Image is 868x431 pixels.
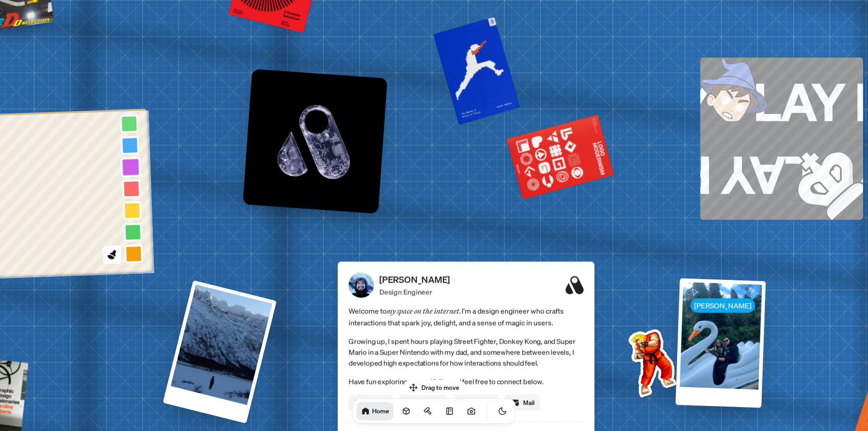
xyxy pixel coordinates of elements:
[494,402,512,420] button: Toggle Theme
[372,407,389,415] h1: Home
[523,398,534,407] span: Mail
[349,272,374,298] img: Profile Picture
[349,336,584,368] p: Growing up, I spent hours playing Street Fighter, Donkey Kong, and Super Mario in a Super Nintend...
[387,306,462,315] em: my space on the internet.
[379,273,450,286] p: [PERSON_NAME]
[379,286,450,297] p: Design Engineer
[349,305,584,328] span: Welcome to I'm a design engineer who crafts interactions that spark joy, delight, and a sense of ...
[605,315,696,407] img: Profile example
[243,69,387,213] img: Logo variation 1
[357,402,394,420] a: Home
[349,375,584,387] p: Have fun exploring my portfolio, and feel free to connect below.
